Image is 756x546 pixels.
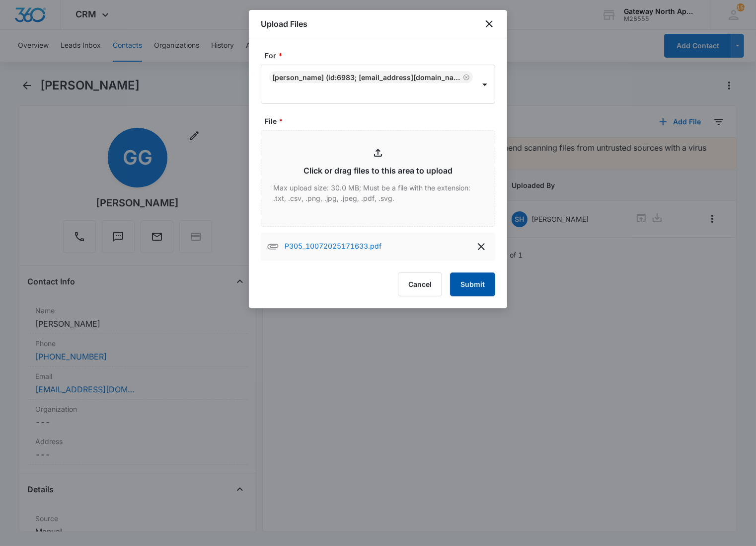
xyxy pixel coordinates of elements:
label: For [265,50,499,61]
button: delete [473,239,489,255]
button: Cancel [398,273,442,296]
div: Remove Griselda Galvan (ID:6983; galvgris1@gmail.com; 3038345308) [461,74,470,81]
button: close [483,18,495,30]
div: [PERSON_NAME] (ID:6983; [EMAIL_ADDRESS][DOMAIN_NAME]; 3038345308) [272,73,461,82]
p: P305_10072025171633.pdf [285,241,381,253]
label: File [265,116,499,126]
h1: Upload Files [261,18,307,30]
button: Submit [450,273,495,296]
